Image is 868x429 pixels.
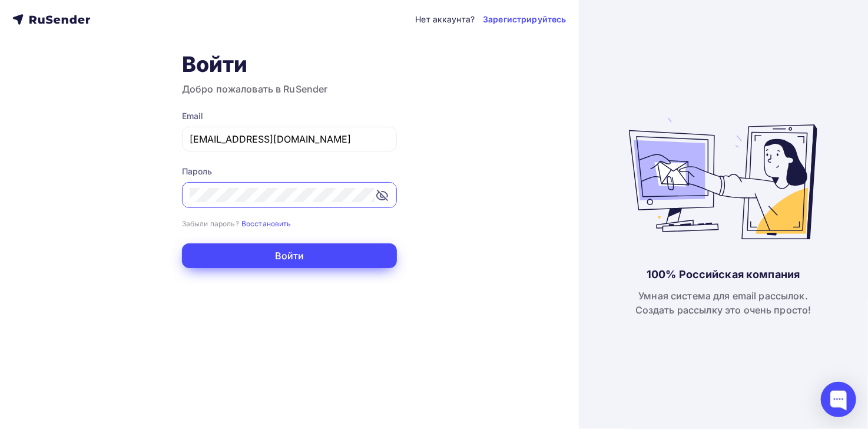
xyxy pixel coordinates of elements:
input: Укажите свой email [190,132,389,146]
div: 100% Российская компания [647,268,800,282]
h3: Добро пожаловать в RuSender [182,82,397,96]
a: Зарегистрируйтесь [483,14,566,25]
div: Email [182,110,397,122]
div: Нет аккаунта? [415,14,475,25]
small: Восстановить [241,219,291,228]
div: Умная система для email рассылок. Создать рассылку это очень просто! [635,289,811,317]
div: Пароль [182,166,397,177]
small: Забыли пароль? [182,219,239,228]
a: Восстановить [241,218,291,228]
button: Войти [182,243,397,268]
h1: Войти [182,51,397,77]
